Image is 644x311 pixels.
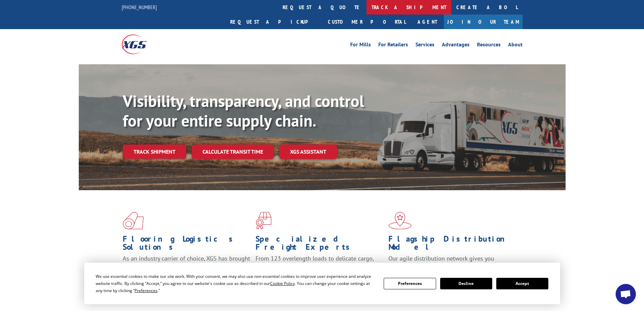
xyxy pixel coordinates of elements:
[256,254,383,285] p: From 123 overlength loads to delicate cargo, our experienced staff knows the best way to move you...
[384,278,436,289] button: Preferences
[123,145,186,159] a: Track shipment
[135,288,158,293] span: Preferences
[415,42,434,49] a: Services
[256,235,383,254] h1: Specialized Freight Experts
[442,42,470,49] a: Advantages
[84,263,560,304] div: Cookie Consent Prompt
[225,15,323,29] a: Request a pickup
[123,212,144,229] img: xgs-icon-total-supply-chain-intelligence-red
[444,15,523,29] a: Join Our Team
[388,235,516,254] h1: Flagship Distribution Model
[440,278,492,289] button: Decline
[496,278,548,289] button: Accept
[123,254,250,279] span: As an industry carrier of choice, XGS has brought innovation and dedication to flooring logistics...
[192,145,274,159] a: Calculate transit time
[323,15,411,29] a: Customer Portal
[508,42,523,49] a: About
[122,4,157,10] a: [PHONE_NUMBER]
[96,273,376,294] div: We use essential cookies to make our site work. With your consent, we may also use non-essential ...
[270,281,295,286] span: Cookie Policy
[616,284,636,304] div: Open chat
[279,145,337,159] a: XGS ASSISTANT
[123,90,364,131] b: Visibility, transparency, and control for your entire supply chain.
[388,254,513,270] span: Our agile distribution network gives you nationwide inventory management on demand.
[477,42,501,49] a: Resources
[350,42,371,49] a: For Mills
[256,212,271,229] img: xgs-icon-focused-on-flooring-red
[388,212,412,229] img: xgs-icon-flagship-distribution-model-red
[411,15,444,29] a: Agent
[378,42,408,49] a: For Retailers
[123,235,251,254] h1: Flooring Logistics Solutions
